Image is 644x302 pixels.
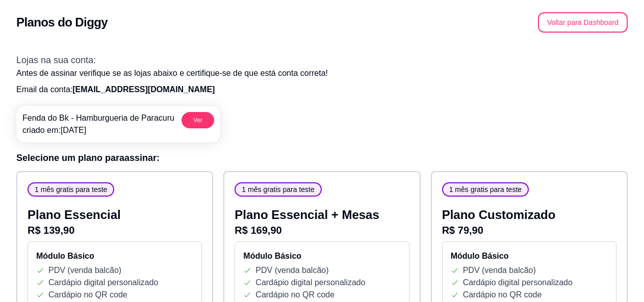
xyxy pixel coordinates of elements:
[255,264,328,277] p: PDV (venda balcão)
[538,12,628,33] button: Voltar para Dashboard
[16,53,628,67] h3: Lojas na sua conta:
[16,67,628,79] p: Antes de assinar verifique se as lojas abaixo e certifique-se de que está conta correta!
[16,151,628,165] h3: Selecione um plano para assinar :
[22,124,174,136] p: criado em: [DATE]
[28,223,202,237] p: R$ 139,90
[445,184,526,195] span: 1 mês gratis para teste
[463,264,536,277] p: PDV (venda balcão)
[16,106,220,143] a: Fenda do Bk - Hamburgueria de Paracurucriado em:[DATE]Ver
[22,112,174,124] p: Fenda do Bk - Hamburgueria de Paracuru
[442,223,616,237] p: R$ 79,90
[16,14,108,31] h2: Planos do Diggy
[243,250,400,262] h4: Módulo Básico
[182,112,214,128] button: Ver
[463,277,573,289] p: Cardápio digital personalizado
[36,250,193,262] h4: Módulo Básico
[28,207,202,223] p: Plano Essencial
[16,84,628,96] p: Email da conta:
[463,289,542,301] p: Cardápio no QR code
[235,223,409,237] p: R$ 169,90
[538,18,628,26] a: Voltar para Dashboard
[48,289,127,301] p: Cardápio no QR code
[31,184,111,195] span: 1 mês gratis para teste
[238,184,318,195] span: 1 mês gratis para teste
[235,207,409,223] p: Plano Essencial + Mesas
[442,207,616,223] p: Plano Customizado
[255,277,365,289] p: Cardápio digital personalizado
[72,85,215,94] span: [EMAIL_ADDRESS][DOMAIN_NAME]
[48,264,121,277] p: PDV (venda balcão)
[451,250,608,262] h4: Módulo Básico
[48,277,158,289] p: Cardápio digital personalizado
[255,289,334,301] p: Cardápio no QR code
